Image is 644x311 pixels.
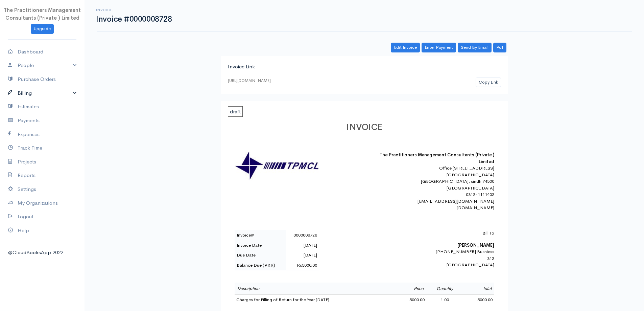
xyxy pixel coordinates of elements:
[286,260,319,270] td: Rs5000.00
[235,123,494,132] h1: INVOICE
[426,283,463,295] td: Quantity
[395,295,426,305] td: 5000.00
[228,63,501,71] div: Invoice Link
[4,7,81,21] span: The Practitioners Management Consultants (Private ) Limited
[235,240,286,250] td: Invoice Date
[286,250,319,260] td: [DATE]
[376,230,494,237] p: Bill To
[235,283,396,295] td: Description
[8,249,76,257] div: @CloudBooksApp 2022
[463,295,494,305] td: 5000.00
[457,242,494,248] b: [PERSON_NAME]
[476,77,501,87] button: Copy Link
[493,43,506,52] a: Pdf
[235,250,286,260] td: Due Date
[235,152,319,180] img: logo-30862.jpg
[31,24,54,34] a: Upgrade
[235,295,396,305] td: Charges for Filling of Return for the Year [DATE]
[376,165,494,211] div: Office [STREET_ADDRESS] [GEOGRAPHIC_DATA] [GEOGRAPHIC_DATA], sindh 74500 [GEOGRAPHIC_DATA] 0312-1...
[96,15,172,23] h1: Invoice #0000008728
[228,77,271,84] div: [URL][DOMAIN_NAME]
[286,230,319,240] td: 0000008728
[380,152,494,164] b: The Practitioners Management Consultants (Private ) Limited
[96,8,172,12] h6: Invoice
[376,230,494,268] div: [PHONE_NUMBER] Busniess 312 [GEOGRAPHIC_DATA]
[458,43,492,52] a: Send By Email
[235,260,286,270] td: Balance Due (PKR)
[395,283,426,295] td: Price
[426,295,463,305] td: 1.00
[235,230,286,240] td: Invoice#
[422,43,456,52] a: Enter Payment
[228,106,243,117] span: draft
[391,43,420,52] a: Edit Invoice
[463,283,494,295] td: Total
[286,240,319,250] td: [DATE]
